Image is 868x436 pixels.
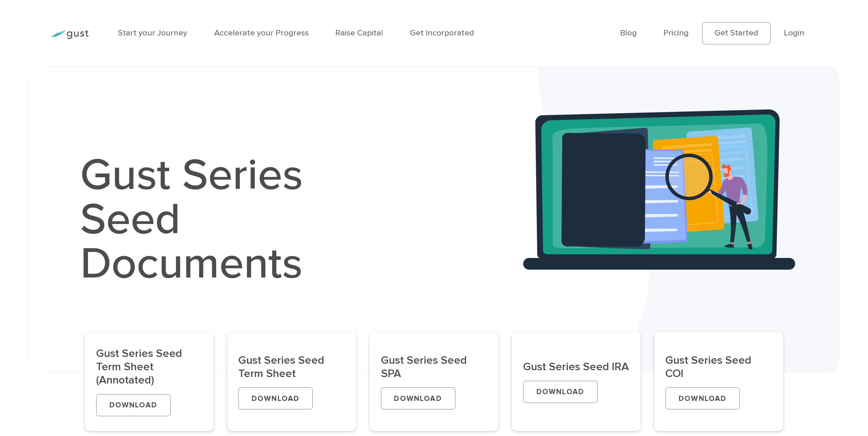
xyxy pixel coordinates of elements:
[663,28,689,38] a: Pricing
[238,354,345,380] h2: Gust Series Seed Term Sheet
[784,28,804,38] a: Login
[665,387,740,409] a: DOWNLOAD
[96,394,171,416] a: DOWNLOAD
[381,387,455,409] a: DOWNLOAD
[702,22,770,44] a: Get Started
[523,381,598,403] a: DOWNLOAD
[214,28,309,38] a: Accelerate your Progress
[620,28,637,38] a: Blog
[118,28,187,38] a: Start your Journey
[80,153,399,286] h1: Gust Series Seed Documents
[50,30,89,39] img: Gust Logo
[335,28,383,38] a: Raise Capital
[238,387,313,409] a: DOWNLOAD
[96,347,203,387] h2: Gust Series Seed Term Sheet (Annotated)
[523,67,839,372] img: Gust Series Seed
[410,28,474,38] a: Get Incorporated
[381,354,487,380] h2: Gust Series Seed SPA
[665,354,772,380] h2: Gust Series Seed COI
[523,360,630,373] h2: Gust Series Seed IRA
